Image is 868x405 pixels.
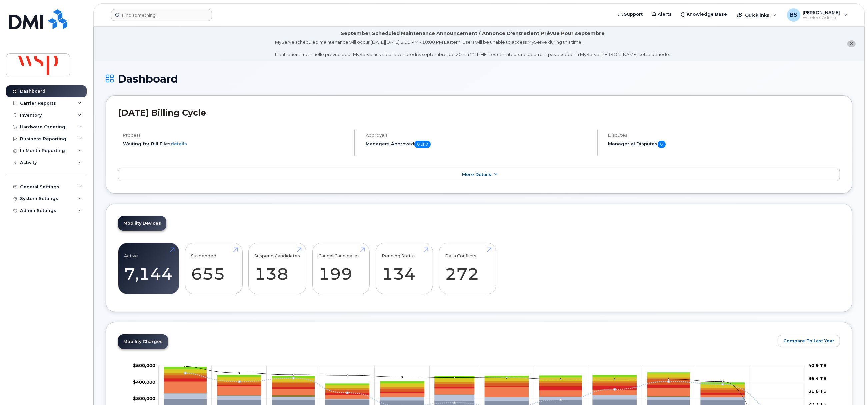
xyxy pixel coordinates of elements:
g: $0 [133,363,155,368]
button: Compare To Last Year [778,335,840,347]
a: Active 7,144 [124,247,173,291]
h2: [DATE] Billing Cycle [118,108,840,118]
span: 0 of 0 [414,141,431,148]
a: Mobility Devices [118,216,166,231]
h4: Process [123,133,349,138]
g: $0 [133,396,155,401]
tspan: $500,000 [133,363,155,368]
tspan: $300,000 [133,396,155,401]
h4: Approvals [366,133,591,138]
div: September Scheduled Maintenance Announcement / Annonce D'entretient Prévue Pour septembre [341,30,605,37]
a: Pending Status 134 [382,247,427,291]
li: Waiting for Bill Files [123,141,349,147]
span: 0 [658,141,666,148]
a: Data Conflicts 272 [445,247,490,291]
a: Suspended 655 [191,247,236,291]
tspan: $400,000 [133,379,155,385]
tspan: 36.4 TB [808,376,827,381]
h1: Dashboard [106,73,852,85]
g: $0 [133,379,155,385]
a: Cancel Candidates 199 [318,247,363,291]
h5: Managerial Disputes [608,141,840,148]
h5: Managers Approved [366,141,591,148]
div: MyServe scheduled maintenance will occur [DATE][DATE] 8:00 PM - 10:00 PM Eastern. Users will be u... [275,39,670,58]
span: Compare To Last Year [783,338,834,344]
a: details [171,141,187,146]
tspan: 31.8 TB [808,388,827,394]
span: More Details [462,172,491,177]
button: close notification [847,40,856,47]
h4: Disputes [608,133,840,138]
a: Mobility Charges [118,334,168,349]
tspan: 40.9 TB [808,363,827,368]
a: Suspend Candidates 138 [255,247,300,291]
